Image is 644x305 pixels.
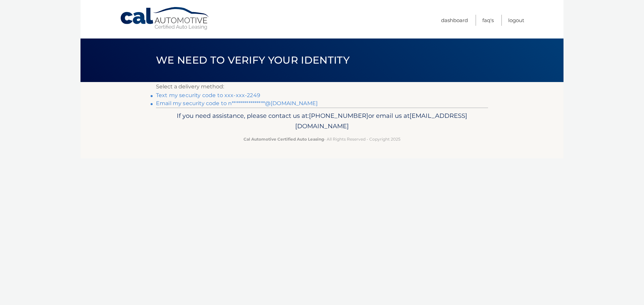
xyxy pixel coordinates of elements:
span: We need to verify your identity [156,54,350,66]
p: If you need assistance, please contact us at: or email us at [160,110,484,132]
strong: Cal Automotive Certified Auto Leasing [244,137,324,142]
a: Logout [508,15,524,26]
a: Text my security code to xxx-xxx-2249 [156,92,260,98]
a: Cal Automotive [120,7,210,30]
a: FAQ's [482,15,494,26]
p: Select a delivery method: [156,82,488,91]
a: Dashboard [441,15,468,26]
span: [PHONE_NUMBER] [309,112,368,120]
p: - All Rights Reserved - Copyright 2025 [160,136,484,143]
